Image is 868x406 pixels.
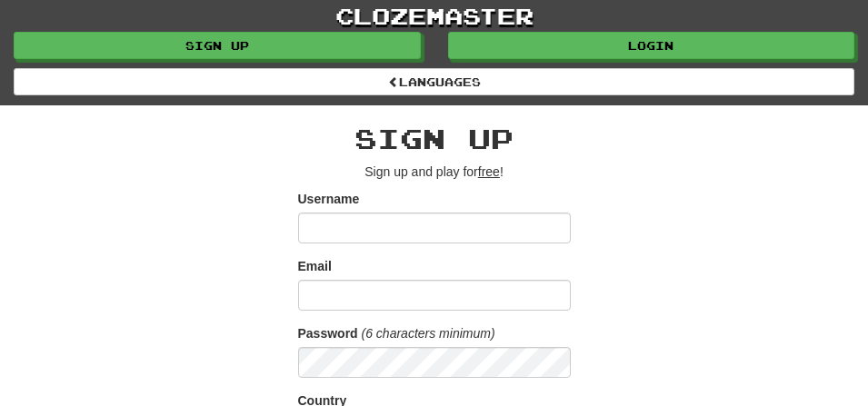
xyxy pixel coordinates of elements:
[14,68,854,95] a: Languages
[298,324,358,342] label: Password
[298,190,360,208] label: Username
[478,164,500,179] u: free
[298,163,571,181] p: Sign up and play for !
[298,257,332,275] label: Email
[14,32,421,59] a: Sign up
[362,326,495,341] em: (6 characters minimum)
[448,32,855,59] a: Login
[298,124,571,153] h2: Sign up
